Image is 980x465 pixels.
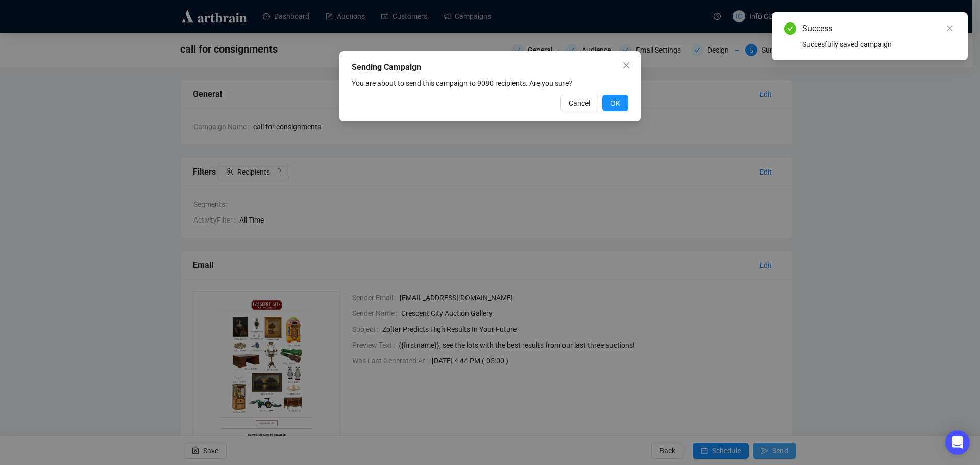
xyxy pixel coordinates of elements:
div: Succesfully saved campaign [802,39,955,50]
div: Open Intercom Messenger [945,430,970,455]
div: Success [802,22,955,35]
div: Sending Campaign [352,61,628,74]
a: Close [944,22,955,34]
button: Cancel [560,95,598,111]
button: Close [618,57,634,74]
div: You are about to send this campaign to 9080 recipients. Are you sure? [352,78,628,89]
span: OK [610,97,620,109]
span: close [946,25,953,32]
button: OK [602,95,628,111]
span: close [622,61,630,69]
span: check-circle [784,22,796,35]
span: Cancel [569,97,590,109]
